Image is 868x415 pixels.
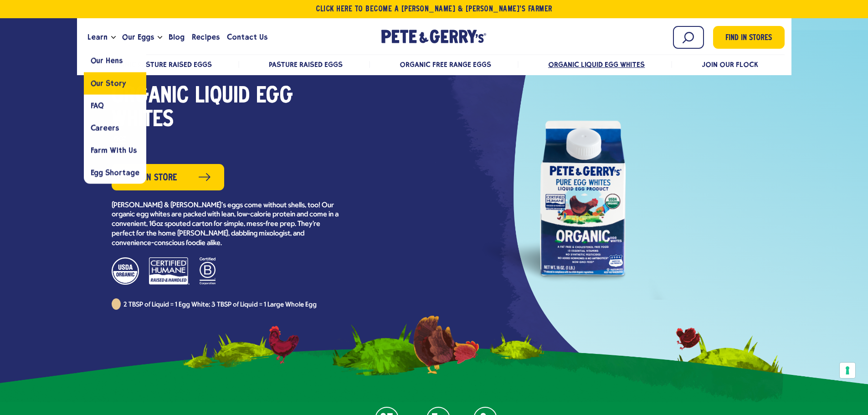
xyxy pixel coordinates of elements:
[192,31,220,43] span: Recipes
[158,36,162,39] button: Open the dropdown menu for Our Eggs
[84,161,146,184] a: Egg Shortage
[91,56,123,65] span: Our Hens
[713,26,785,49] a: Find in Stores
[118,25,158,50] a: Our Eggs
[223,25,271,50] a: Contact Us
[123,302,317,308] span: 2 TBSP of Liquid = 1 Egg White; 3 TBSP of Liquid = 1 Large Whole Egg
[112,164,224,190] a: Find in Store
[227,31,267,43] span: Contact Us
[112,201,339,248] p: [PERSON_NAME] & [PERSON_NAME]’s eggs come without shells, too! Our organic egg whites are packed ...
[87,31,108,43] span: Learn
[91,123,119,132] span: Careers
[84,54,785,74] nav: desktop product menu
[84,117,146,139] a: Careers
[169,31,185,43] span: Blog
[840,363,855,378] button: Your consent preferences for tracking technologies
[548,60,645,69] a: Organic Liquid Egg Whites
[84,72,146,94] a: Our Story
[111,36,116,39] button: Open the dropdown menu for Learn
[84,25,111,50] a: Learn
[112,85,339,132] h1: Organic Liquid Egg Whites
[725,32,772,45] span: Find in Stores
[105,60,212,69] a: Organic Pasture Raised Eggs
[188,25,223,50] a: Recipes
[91,146,137,154] span: Farm With Us
[91,79,126,87] span: Our Story
[91,101,104,110] span: FAQ
[84,50,146,72] a: Our Hens
[84,94,146,117] a: FAQ
[165,25,188,50] a: Blog
[702,60,758,69] a: Join Our Flock
[122,31,154,43] span: Our Eggs
[269,60,343,69] a: Pasture Raised Eggs
[84,139,146,161] a: Farm With Us
[125,171,177,185] span: Find in Store
[91,168,139,177] span: Egg Shortage
[673,26,704,49] input: Search
[400,60,491,69] a: Organic Free Range Eggs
